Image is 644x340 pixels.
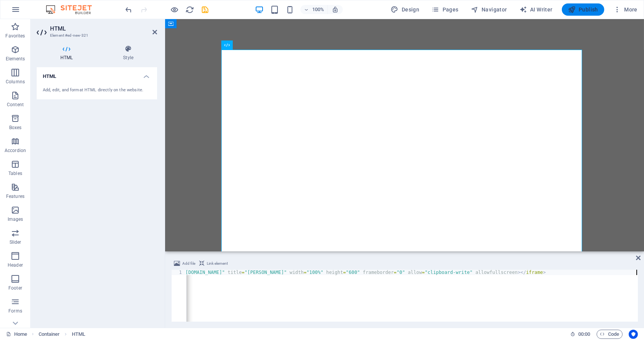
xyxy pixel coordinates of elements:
[428,3,461,16] button: Pages
[431,6,458,13] span: Pages
[185,5,195,14] button: reload
[50,25,157,32] h2: HTML
[312,5,324,14] h6: 100%
[72,330,85,339] span: Click to select. Double-click to edit
[584,331,585,337] span: :
[600,330,619,339] span: Code
[8,262,23,268] p: Header
[300,5,328,14] button: 100%
[5,33,25,39] p: Favorites
[8,216,23,222] p: Images
[519,6,553,13] span: AI Writer
[629,330,638,339] button: Usercentrics
[170,5,179,14] button: Click here to leave preview mode and continue editing
[468,3,510,16] button: Navigator
[44,5,101,14] img: Editor Logo
[8,308,22,314] p: Forms
[172,270,187,275] div: 1
[37,67,157,81] h4: HTML
[43,87,151,94] div: Add, edit, and format HTML directly on the website.
[201,5,210,14] i: Save (Ctrl+S)
[471,6,507,13] span: Navigator
[9,125,22,131] p: Boxes
[6,193,24,199] p: Features
[198,259,229,268] button: Link element
[124,5,133,14] button: undo
[6,330,27,339] a: Click to cancel selection. Double-click to open Pages
[50,32,142,39] h3: Element #ed-new-321
[613,6,638,13] span: More
[99,45,157,61] h4: Style
[568,6,598,13] span: Publish
[207,259,228,268] span: Link element
[8,170,22,176] p: Tables
[182,259,195,268] span: Add file
[388,3,423,16] button: Design
[125,5,133,14] i: Undo: Add element (Ctrl+Z)
[516,3,556,16] button: AI Writer
[39,330,60,339] span: Click to select. Double-click to edit
[391,6,420,13] span: Design
[173,259,196,268] button: Add file
[562,3,604,16] button: Publish
[597,330,623,339] button: Code
[570,330,590,339] h6: Session time
[610,3,641,16] button: More
[5,147,26,154] p: Accordion
[201,5,210,14] button: save
[37,45,99,61] h4: HTML
[10,239,21,245] p: Slider
[39,330,85,339] nav: breadcrumb
[6,56,25,62] p: Elements
[7,102,24,108] p: Content
[186,5,195,14] i: Reload page
[578,330,590,339] span: 00 00
[6,79,25,85] p: Columns
[332,6,339,13] i: On resize automatically adjust zoom level to fit chosen device.
[8,285,22,291] p: Footer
